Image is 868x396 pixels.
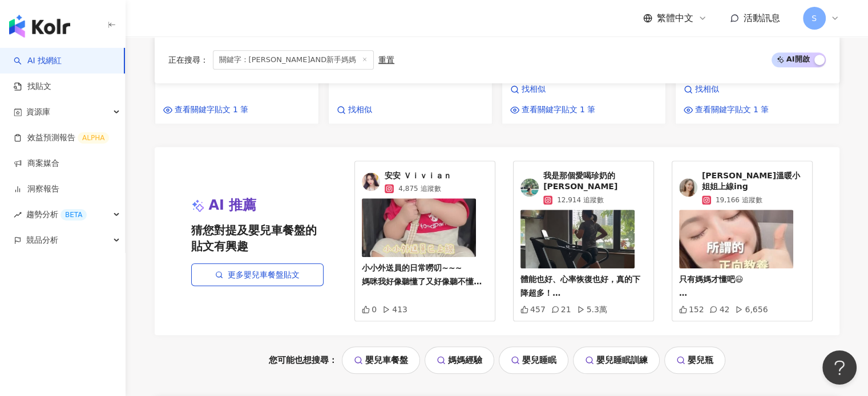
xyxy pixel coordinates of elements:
[342,346,420,374] a: 嬰兒車餐盤
[657,12,693,25] span: 繁體中文
[191,263,324,286] a: 更多嬰兒車餐盤貼文
[14,158,59,169] a: 商案媒合
[716,195,762,205] span: 19,166 追蹤數
[695,84,719,95] span: 找相似
[337,104,372,116] a: 找相似
[362,263,486,327] span: 小小外送員的日常嘮叨~~~ 媽咪我好像聽懂了又好像聽不懂🤣 #龍寶寶 #foodporn #嫩嬰 #兒子 #新手媽媽
[684,84,769,95] a: 找相似
[510,84,596,95] a: 找相似
[14,183,59,195] a: 洞察報告
[191,222,324,254] span: 猜您對提及嬰兒車餐盤的貼文有興趣
[348,104,372,116] span: 找相似
[362,173,380,191] img: KOL Avatar
[822,350,857,385] iframe: Help Scout Beacon - Open
[14,55,62,67] a: searchAI 找網紅
[520,305,546,314] div: 457
[695,104,769,116] span: 查看關鍵字貼文 1 筆
[735,305,768,314] div: 6,656
[175,104,249,116] span: 查看關鍵字貼文 1 筆
[679,170,805,205] a: KOL Avatar[PERSON_NAME]溫暖小姐姐上線ing19,166 追蹤數
[812,12,817,25] span: S
[14,81,51,92] a: 找貼文
[26,99,50,125] span: 資源庫
[9,15,70,38] img: logo
[551,305,571,314] div: 21
[378,55,394,64] div: 重置
[522,84,546,95] span: 找相似
[522,104,596,116] span: 查看關鍵字貼文 1 筆
[425,346,494,374] a: 媽媽經驗
[744,13,780,23] span: 活動訊息
[664,346,725,374] a: 嬰兒瓶
[709,305,729,314] div: 42
[26,202,87,227] span: 趨勢分析
[520,170,647,205] a: KOL Avatar我是那個愛喝珍奶的[PERSON_NAME]12,914 追蹤數
[14,132,109,144] a: 效益預測報告ALPHA
[520,178,539,197] img: KOL Avatar
[163,104,249,116] a: 查看關鍵字貼文 1 筆
[679,305,704,314] div: 152
[26,227,58,253] span: 競品分析
[573,346,660,374] a: 嬰兒睡眠訓練
[679,178,697,197] img: KOL Avatar
[385,170,451,182] span: 安安 Ｖｉｖｉａｎ
[702,170,805,193] span: [PERSON_NAME]溫暖小姐姐上線ing
[362,305,377,314] div: 0
[60,209,87,221] div: BETA
[382,305,407,314] div: 413
[209,196,257,215] span: AI 推薦
[213,50,374,70] span: 關鍵字：[PERSON_NAME]AND新手媽媽
[557,195,604,205] span: 12,914 追蹤數
[510,104,596,116] a: 查看關鍵字貼文 1 筆
[14,211,22,219] span: rise
[543,170,647,193] span: 我是那個愛喝珍奶的[PERSON_NAME]
[155,346,839,374] div: 您可能也想搜尋：
[499,346,568,374] a: 嬰兒睡眠
[362,170,488,194] a: KOL Avatar安安 Ｖｉｖｉａｎ4,875 追蹤數
[168,55,208,64] span: 正在搜尋 ：
[684,104,769,116] a: 查看關鍵字貼文 1 筆
[398,183,441,194] span: 4,875 追蹤數
[577,305,607,314] div: 5.3萬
